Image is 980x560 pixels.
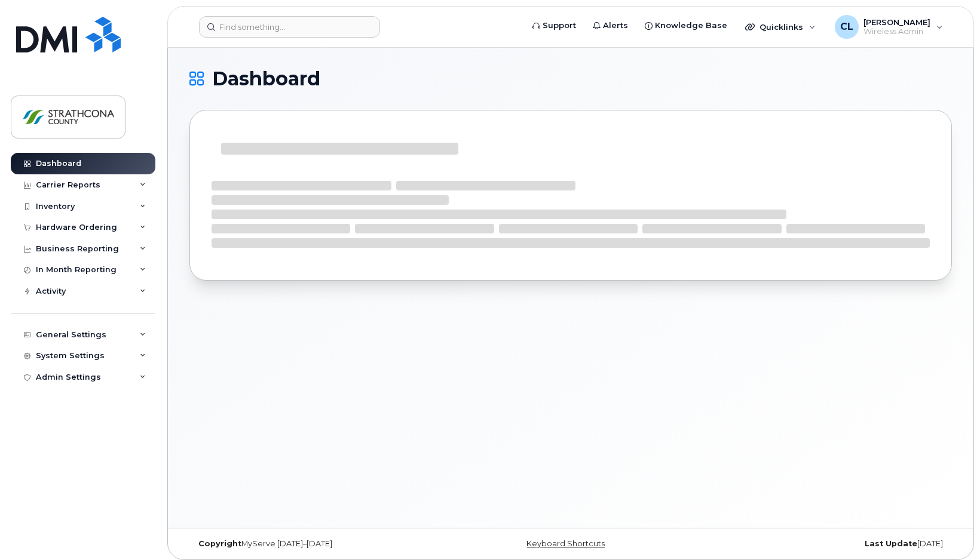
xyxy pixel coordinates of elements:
[189,539,443,549] div: MyServe [DATE]–[DATE]
[865,539,917,548] strong: Last Update
[526,539,605,548] a: Keyboard Shortcuts
[212,70,320,88] span: Dashboard
[198,539,241,548] strong: Copyright
[698,539,952,549] div: [DATE]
